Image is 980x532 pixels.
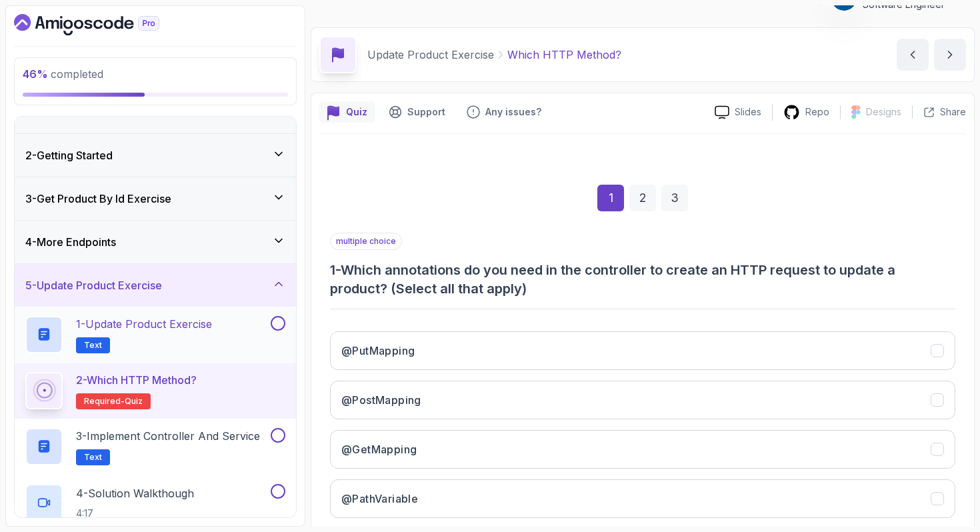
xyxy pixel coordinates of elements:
a: Repo [773,104,840,121]
p: Update Product Exercise [367,47,494,63]
div: 1 [597,185,624,211]
button: 2-Which HTTP Method?Required-quiz [25,372,285,409]
span: Text [84,340,102,351]
button: @PathVariable [330,479,955,518]
button: next content [934,39,966,71]
h3: 5 - Update Product Exercise [25,277,162,293]
button: @PutMapping [330,331,955,370]
p: Support [407,105,445,119]
div: 2 [629,185,656,211]
h3: 2 - Getting Started [25,147,113,163]
span: Required- [84,396,125,407]
span: Text [84,452,102,463]
p: Designs [866,105,901,119]
span: completed [23,67,103,81]
button: 4-Solution Walkthough4:17 [25,484,285,521]
button: @PostMapping [330,381,955,419]
p: Slides [735,105,761,119]
button: 3-Get Product By Id Exercise [15,177,296,220]
a: Dashboard [14,14,190,35]
span: quiz [125,396,143,407]
h3: @PathVariable [341,491,418,507]
button: quiz button [319,101,375,123]
p: 3 - Implement Controller and Service [76,428,260,444]
p: Quiz [346,105,367,119]
a: Slides [704,105,772,119]
button: Share [912,105,966,119]
h3: 1 - Which annotations do you need in the controller to create an HTTP request to update a product... [330,261,955,298]
p: 4 - Solution Walkthough [76,485,194,501]
p: Repo [805,105,829,119]
div: 3 [661,185,688,211]
button: Support button [381,101,453,123]
span: 46 % [23,67,48,81]
button: @GetMapping [330,430,955,469]
h3: @GetMapping [341,441,417,457]
h3: 3 - Get Product By Id Exercise [25,191,171,207]
button: 3-Implement Controller and ServiceText [25,428,285,465]
button: Feedback button [459,101,549,123]
button: previous content [897,39,929,71]
button: 4-More Endpoints [15,221,296,263]
p: Any issues? [485,105,541,119]
button: 5-Update Product Exercise [15,264,296,307]
h3: @PutMapping [341,343,415,359]
p: multiple choice [330,233,402,250]
p: 1 - Update Product Exercise [76,316,212,332]
p: Share [940,105,966,119]
button: 1-Update Product ExerciseText [25,316,285,353]
h3: 4 - More Endpoints [25,234,116,250]
h3: @PostMapping [341,392,421,408]
p: 4:17 [76,507,194,520]
button: 2-Getting Started [15,134,296,177]
p: Which HTTP Method? [507,47,621,63]
p: 2 - Which HTTP Method? [76,372,197,388]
